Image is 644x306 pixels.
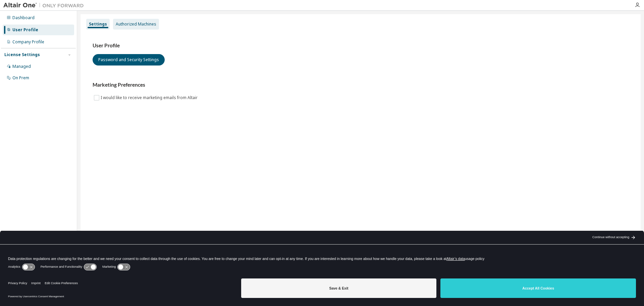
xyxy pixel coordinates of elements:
[93,54,165,65] button: Password and Security Settings
[93,82,629,88] h3: Marketing Preferences
[12,75,29,81] div: On Prem
[12,15,35,20] div: Dashboard
[116,21,156,27] div: Authorized Machines
[12,39,44,45] div: Company Profile
[4,52,40,57] div: License Settings
[93,42,629,49] h3: User Profile
[89,21,107,27] div: Settings
[101,94,199,102] label: I would like to receive marketing emails from Altair
[12,64,31,69] div: Managed
[12,27,38,33] div: User Profile
[3,2,87,9] img: Altair One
